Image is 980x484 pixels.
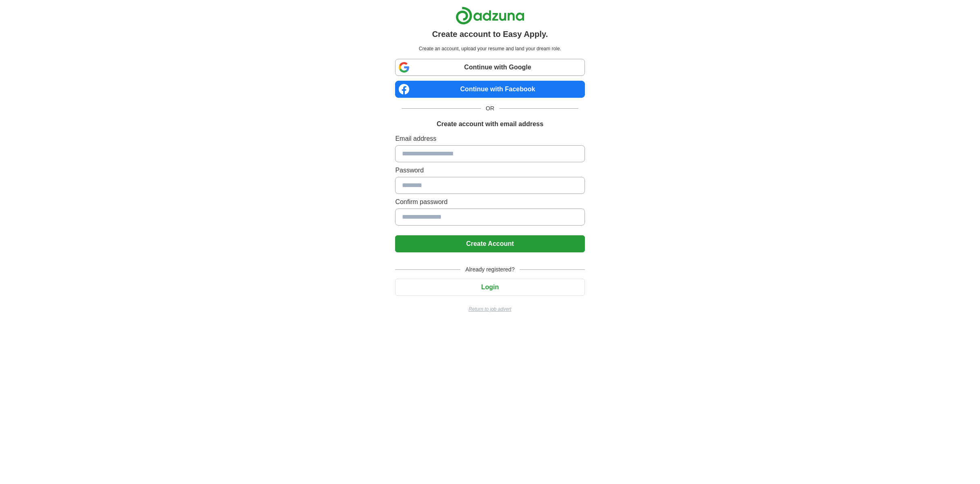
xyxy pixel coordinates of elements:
[436,119,543,129] h1: Create account with email address
[460,265,519,274] span: Already registered?
[395,235,585,252] button: Create Account
[395,134,585,144] label: Email address
[395,305,585,313] a: Return to job advert
[432,28,548,40] h1: Create account to Easy Apply.
[395,284,585,290] a: Login
[397,45,583,52] p: Create an account, upload your resume and land your dream role.
[395,81,585,98] a: Continue with Facebook
[395,59,585,76] a: Continue with Google
[395,279,585,296] button: Login
[395,197,585,207] label: Confirm password
[456,6,524,25] img: Adzuna logo
[481,104,499,113] span: OR
[395,166,585,175] label: Password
